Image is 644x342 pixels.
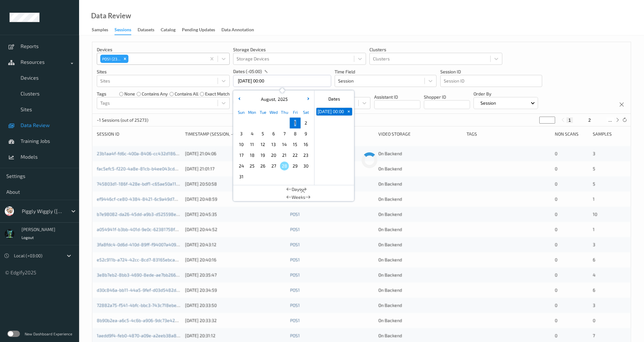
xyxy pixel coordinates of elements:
[182,27,215,34] div: Pending Updates
[593,166,595,171] span: 5
[237,151,246,160] span: 17
[300,150,311,161] div: Choose Saturday August 23 of 2025
[97,257,183,262] a: e52c911b-a724-42cc-8cd7-83165ebca425
[97,272,185,278] a: 3e8b7eb2-8bb3-4690-8ede-ae7bb2661bc7
[300,161,311,171] div: Choose Saturday August 30 of 2025
[236,118,247,128] div: Choose Sunday July 27 of 2025
[97,196,184,202] a: ef9446cf-ce80-4384-8421-6c9a49d787b7
[97,91,106,97] p: Tags
[290,107,300,118] div: Fri
[97,166,182,171] a: fac5efc5-f220-4a8e-81cb-b4ee043cdd35
[555,287,557,293] span: 0
[290,242,300,247] a: POS1
[247,161,257,171] div: Choose Monday August 25 of 2025
[593,302,595,308] span: 3
[233,46,366,53] p: Storage Devices
[97,131,181,137] div: Session ID
[97,181,181,186] a: 745803d1-186f-428e-bdf1-c65ae50a11b3
[279,107,290,118] div: Thu
[97,69,230,75] p: Sites
[115,26,138,35] a: Sessions
[555,242,557,247] span: 0
[97,302,182,308] a: 72882a75-f541-4bfc-bbc3-743c718ebe87
[247,128,257,139] div: Choose Monday August 04 of 2025
[237,162,246,170] span: 24
[175,91,198,97] label: contains all
[257,128,268,139] div: Choose Tuesday August 05 of 2025
[290,171,300,182] div: Choose Friday September 05 of 2025
[301,119,310,127] span: 2
[97,117,148,123] p: ~1 Sessions (out of 25273)
[291,151,300,160] span: 22
[185,257,286,263] div: [DATE] 20:40:16
[606,117,614,123] button: ...
[185,181,286,187] div: [DATE] 20:50:58
[259,96,275,102] span: August
[161,27,176,34] div: Catalog
[248,140,257,149] span: 11
[586,117,593,123] button: 2
[97,333,184,338] a: 1aedd9f4-feb0-4870-a09e-a2eeb38a8347
[555,272,557,278] span: 0
[593,333,595,338] span: 7
[247,150,257,161] div: Choose Monday August 18 of 2025
[593,272,596,278] span: 4
[258,140,267,149] span: 12
[290,302,300,308] a: POS1
[97,287,183,293] a: d30c846a-bb11-44a5-9fef-d03d5482d6c0
[593,196,595,202] span: 1
[268,139,279,150] div: Choose Wednesday August 13 of 2025
[237,129,246,138] span: 3
[593,242,595,247] span: 3
[279,118,290,128] div: Choose Thursday July 31 of 2025
[378,226,462,233] div: On Backend
[567,117,573,123] button: 1
[467,131,550,137] div: Tags
[185,333,286,339] div: [DATE] 20:31:12
[478,100,498,106] p: Session
[185,131,286,137] div: Timestamp (Session, -05:00)
[236,161,247,171] div: Choose Sunday August 24 of 2025
[378,302,462,308] div: On Backend
[280,151,289,160] span: 21
[257,161,268,171] div: Choose Tuesday August 26 of 2025
[279,161,290,171] div: Choose Thursday August 28 of 2025
[97,151,182,156] a: 23b1aa4f-fd6c-400a-8406-cc432d186af5
[185,302,286,308] div: [DATE] 20:33:50
[280,162,289,170] span: 28
[280,140,289,149] span: 14
[185,211,286,217] div: [DATE] 20:45:35
[185,241,286,248] div: [DATE] 20:43:12
[291,129,300,138] span: 8
[221,26,260,34] a: Data Annotation
[300,107,311,118] div: Sat
[248,129,257,138] span: 4
[345,108,352,115] span: +
[185,226,286,233] div: [DATE] 20:44:52
[279,139,290,150] div: Choose Thursday August 14 of 2025
[291,140,300,149] span: 15
[269,129,278,138] span: 6
[205,91,230,97] label: exact match
[369,46,502,53] p: Clusters
[268,118,279,128] div: Choose Wednesday July 30 of 2025
[259,96,288,102] div: ,
[91,13,131,19] div: Data Review
[593,227,595,232] span: 1
[258,129,267,138] span: 5
[314,93,354,105] div: Dates
[555,302,557,308] span: 0
[555,166,557,171] span: 0
[593,287,595,293] span: 6
[555,131,588,137] div: Non Scans
[237,140,246,149] span: 10
[593,318,595,323] span: 0
[268,171,279,182] div: Choose Wednesday September 03 of 2025
[301,140,310,149] span: 16
[185,150,286,157] div: [DATE] 21:04:06
[233,68,262,75] p: dates (-05:00)
[92,26,115,34] a: Samples
[593,181,595,186] span: 5
[316,108,345,115] button: [DATE] 00:00
[378,181,462,187] div: On Backend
